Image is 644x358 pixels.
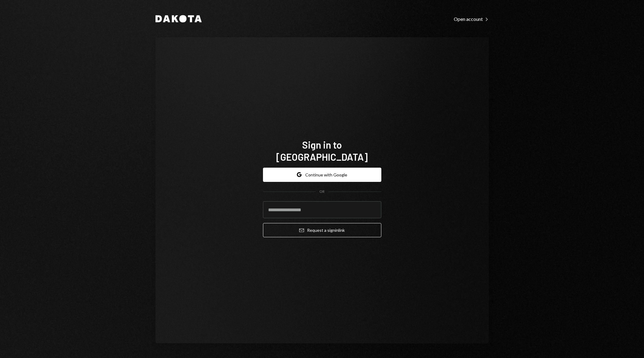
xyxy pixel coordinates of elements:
button: Continue with Google [263,168,381,182]
div: OR [319,189,325,194]
h1: Sign in to [GEOGRAPHIC_DATA] [263,139,381,163]
div: Open account [454,16,489,22]
button: Request a signinlink [263,223,381,237]
a: Open account [454,15,489,22]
